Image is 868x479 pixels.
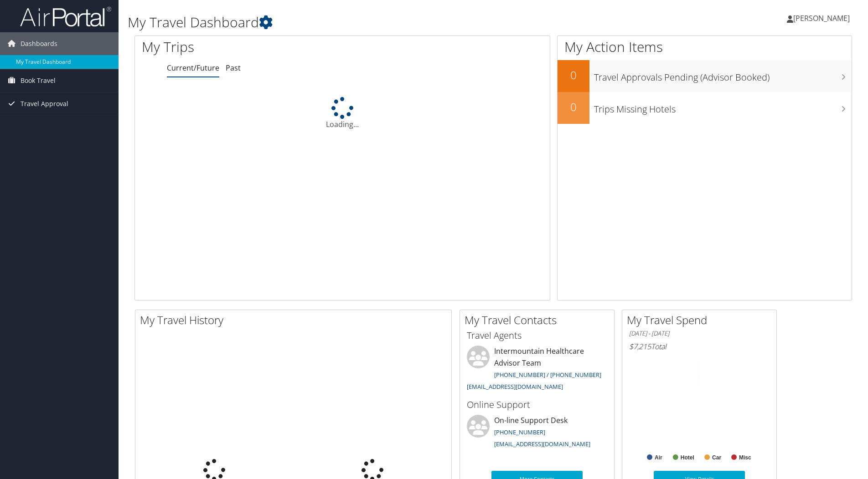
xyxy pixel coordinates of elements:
h6: [DATE] - [DATE] [629,329,770,338]
h2: My Travel Contacts [465,312,614,328]
h2: 0 [558,99,589,115]
span: $7,215 [629,341,651,352]
span: Dashboards [21,32,57,55]
a: [EMAIL_ADDRESS][DOMAIN_NAME] [494,440,590,448]
span: Travel Approval [21,92,68,115]
text: Air [655,454,662,461]
h2: My Travel History [140,312,451,328]
a: [PERSON_NAME] [787,5,859,32]
h2: My Travel Spend [627,312,776,328]
h3: Travel Agents [467,329,607,342]
li: Intermountain Healthcare Advisor Team [462,346,612,394]
a: Current/Future [167,63,219,73]
h3: Travel Approvals Pending (Advisor Booked) [594,66,852,84]
text: Misc [739,454,751,461]
h6: Total [629,341,770,352]
a: [PHONE_NUMBER] / [PHONE_NUMBER] [494,371,601,379]
h1: My Travel Dashboard [128,13,615,32]
img: airportal-logo.png [20,6,111,27]
h2: 0 [558,67,589,83]
a: 0Trips Missing Hotels [558,92,852,124]
a: 0Travel Approvals Pending (Advisor Booked) [558,60,852,92]
h3: Online Support [467,398,607,411]
a: [EMAIL_ADDRESS][DOMAIN_NAME] [467,382,563,391]
h1: My Trips [142,37,370,56]
a: [PHONE_NUMBER] [494,428,545,436]
a: Past [226,63,241,73]
div: Loading... [135,97,550,130]
text: Hotel [681,454,694,461]
span: Book Travel [21,69,56,92]
h1: My Action Items [558,37,852,56]
li: On-line Support Desk [462,415,612,452]
span: [PERSON_NAME] [793,13,850,23]
h3: Trips Missing Hotels [594,98,852,116]
text: Car [712,454,721,461]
